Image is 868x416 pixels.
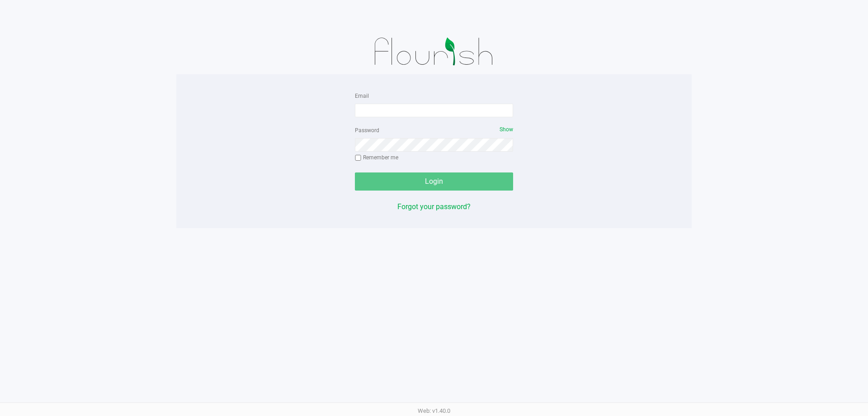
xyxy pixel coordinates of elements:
label: Password [355,126,379,134]
span: Show [500,126,513,133]
input: Remember me [355,155,361,161]
span: Web: v1.40.0 [418,407,450,414]
button: Forgot your password? [397,201,471,212]
label: Email [355,92,369,100]
label: Remember me [355,153,398,162]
